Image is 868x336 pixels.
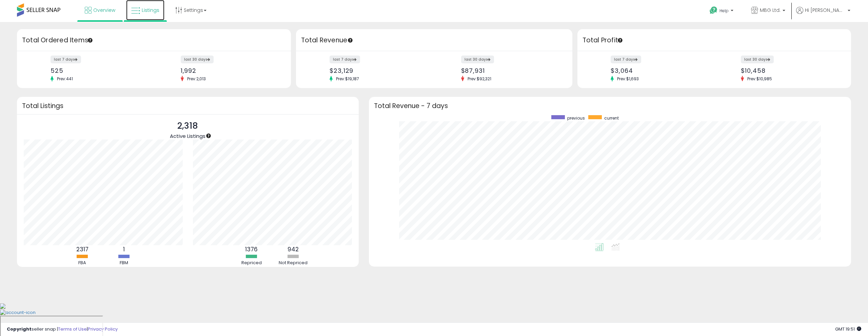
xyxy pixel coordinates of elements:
span: Prev: 441 [54,76,76,82]
div: Tooltip anchor [347,37,353,43]
b: 942 [288,245,299,253]
span: Prev: $92,321 [464,76,495,82]
span: Prev: $19,187 [333,76,362,82]
div: Repriced [231,260,272,266]
span: Active Listings [170,132,205,140]
div: FBA [62,260,103,266]
div: $87,931 [461,67,560,74]
div: 525 [51,67,149,74]
h3: Total Ordered Items [22,36,286,45]
h3: Total Listings [22,103,354,108]
label: last 30 days [181,56,214,63]
b: 1 [123,245,125,253]
h3: Total Revenue [301,36,567,45]
span: current [604,115,619,121]
span: Listings [142,7,159,14]
span: MBG Ltd. [760,7,781,14]
b: 2317 [76,245,88,253]
div: Tooltip anchor [617,37,623,43]
label: last 7 days [330,56,360,63]
span: Help [719,8,729,14]
div: Tooltip anchor [87,37,93,43]
div: Tooltip anchor [205,133,212,139]
b: 1376 [245,245,258,253]
a: Hi [PERSON_NAME] [796,7,850,22]
i: Get Help [709,6,718,15]
a: Help [704,1,740,22]
label: last 7 days [51,56,81,63]
label: last 7 days [611,56,641,63]
label: last 30 days [461,56,494,63]
span: Prev: $10,985 [744,76,775,82]
span: Prev: 2,013 [184,76,209,82]
span: Hi [PERSON_NAME] [805,7,846,14]
div: Not Repriced [273,260,314,266]
div: FBM [104,260,144,266]
div: $23,129 [330,67,429,74]
h3: Total Revenue - 7 days [374,103,846,108]
h3: Total Profit [583,36,846,45]
span: Overview [93,7,115,14]
div: $3,064 [611,67,709,74]
p: 2,318 [170,120,205,132]
div: 1,992 [181,67,279,74]
span: previous [567,115,585,121]
div: $10,458 [741,67,839,74]
label: last 30 days [741,56,774,63]
span: Prev: $1,693 [614,76,642,82]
